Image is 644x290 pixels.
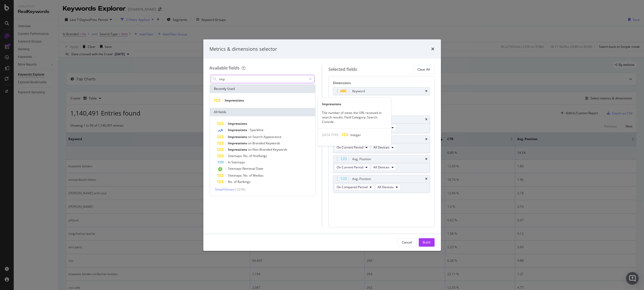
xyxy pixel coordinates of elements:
[398,238,417,247] button: Cancel
[626,272,639,285] div: Open Intercom Messenger
[418,67,430,72] div: Clear All
[243,166,256,171] span: Retrieval
[352,176,371,182] div: Avg. Position
[264,135,282,139] span: Appearance
[334,184,374,190] button: On Compared Period
[256,166,264,171] span: Date
[273,147,288,152] span: Keywords
[253,147,273,152] span: Non-Branded
[322,133,339,137] span: DATA TYPE:
[248,135,253,139] span: on
[371,144,396,151] button: All Devices
[210,85,316,93] div: Recently Used
[243,173,249,178] span: No.
[431,46,435,53] div: times
[352,89,365,94] div: Keyword
[425,90,428,93] div: times
[248,147,253,152] span: on
[225,98,244,103] span: Impressions
[228,166,243,171] span: Sitemaps
[228,121,247,126] span: Impressions
[425,138,428,141] div: times
[249,154,253,158] span: of
[375,184,400,190] button: All Devices
[253,141,266,145] span: Branded
[337,185,368,189] span: On Compared Period
[248,128,250,132] span: -
[219,75,307,83] input: Search by field name
[235,187,246,192] span: ( 10 / 36 )
[425,158,428,161] div: times
[337,145,363,150] span: On Current Period
[210,108,316,116] div: All fields
[253,135,264,139] span: Search
[373,145,389,150] span: All Devices
[228,160,232,164] span: In
[318,111,391,124] div: The number of views the URL received in search results. Field Category: Search Console
[413,65,435,73] button: Clear All
[248,141,253,145] span: on
[337,165,363,169] span: On Current Period
[423,240,430,245] div: Build
[228,135,248,139] span: Impressions
[228,128,248,132] span: Impressions
[249,173,253,178] span: of
[210,65,240,71] div: Available fields
[318,102,391,106] div: Impressions
[419,238,435,247] button: Build
[232,160,245,164] span: Sitemaps
[402,240,412,245] div: Cancel
[333,175,430,193] div: Avg. PositiontimesOn Compared PeriodAll Devices
[425,177,428,181] div: times
[215,187,235,192] span: Show 10 more
[253,173,264,178] span: Medias
[350,133,361,137] span: Integer
[373,165,389,169] span: All Devices
[378,185,394,189] span: All Devices
[333,81,430,87] div: Dimensions
[352,156,371,162] div: Avg. Position
[334,164,370,171] button: On Current Period
[243,154,249,158] span: No.
[253,154,267,158] span: Hreflangs
[238,179,251,184] span: Rankings
[228,179,234,184] span: No.
[203,39,441,251] div: modal
[228,154,243,158] span: Sitemaps:
[425,118,428,121] div: times
[333,87,430,95] div: Keywordtimes
[371,164,396,171] button: All Devices
[234,179,238,184] span: of
[328,66,357,72] div: Selected fields
[228,141,248,145] span: Impressions
[228,173,243,178] span: Sitemaps:
[228,147,248,152] span: Impressions
[210,46,277,53] div: Metrics & dimensions selector
[266,141,280,145] span: Keywords
[334,144,370,151] button: On Current Period
[333,155,430,173] div: Avg. PositiontimesOn Current PeriodAll Devices
[250,128,264,132] span: Sparkline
